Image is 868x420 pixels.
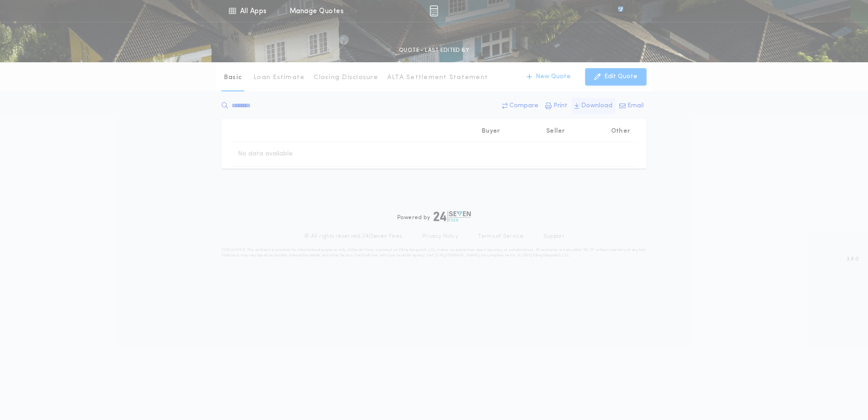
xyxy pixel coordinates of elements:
[546,127,565,136] p: Seller
[397,211,471,222] div: Powered by
[518,68,580,85] button: New Quote
[314,73,378,82] p: Closing Disclosure
[222,247,646,258] p: DISCLAIMER: This estimate is provided for informational purposes only. 24|Seven Fees, a product o...
[422,233,459,240] a: Privacy Policy
[543,233,564,240] a: Support
[536,72,571,81] p: New Quote
[611,127,630,136] p: Other
[478,233,523,240] a: Terms of Service
[585,68,646,85] button: Edit Quote
[253,73,305,82] p: Loan Estimate
[627,101,644,110] p: Email
[604,72,637,81] p: Edit Quote
[847,255,859,263] span: 3.8.0
[602,6,640,15] img: vs-icon
[499,98,541,114] button: Compare
[572,98,615,114] button: Download
[542,98,570,114] button: Print
[224,73,242,82] p: Basic
[482,127,500,136] p: Buyer
[304,233,402,240] p: © All rights reserved. 24|Seven Fees
[399,46,469,55] p: QUOTE - LAST EDITED BY
[429,5,438,16] img: img
[509,101,538,110] p: Compare
[434,211,471,222] img: logo
[231,142,300,166] td: No data available
[435,254,480,257] a: [URL][DOMAIN_NAME]
[581,101,612,110] p: Download
[616,98,646,114] button: Email
[553,101,567,110] p: Print
[387,73,488,82] p: ALTA Settlement Statement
